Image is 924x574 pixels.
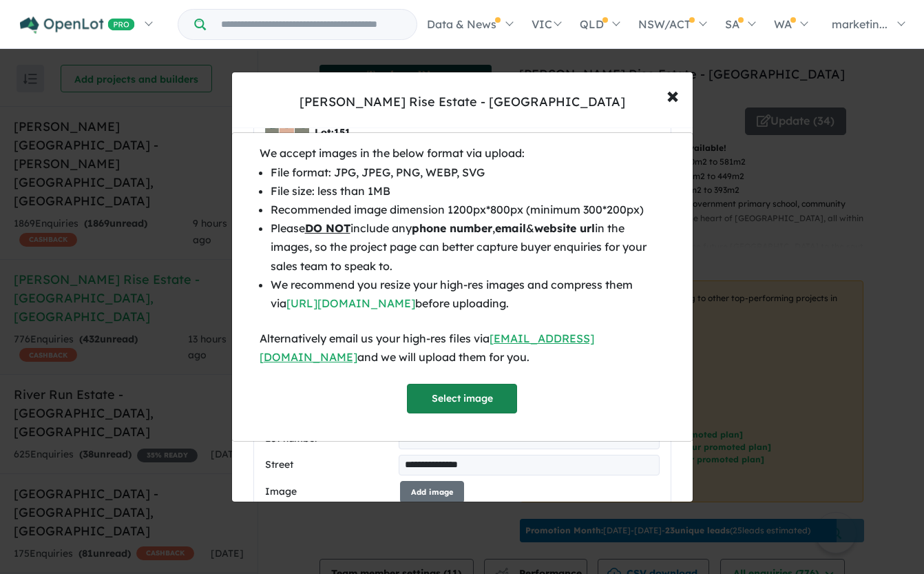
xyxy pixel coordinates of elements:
img: Openlot PRO Logo White [20,17,135,34]
li: Please include any , & in the images, so the project page can better capture buyer enquiries for ... [271,219,665,276]
div: Alternatively email us your high-res files via and we will upload them for you. [260,329,665,367]
span: marketin... [832,17,888,31]
li: Recommended image dimension 1200px*800px (minimum 300*200px) [271,201,665,219]
input: Try estate name, suburb, builder or developer [209,10,414,39]
div: We accept images in the below format via upload: [260,144,665,163]
b: website url [534,221,595,235]
li: File size: less than 1MB [271,182,665,201]
b: email [495,221,526,235]
button: Select image [407,384,517,413]
li: File format: JPG, JPEG, PNG, WEBP, SVG [271,163,665,182]
b: phone number [412,221,492,235]
a: [URL][DOMAIN_NAME] [286,296,415,310]
u: DO NOT [305,221,350,235]
li: We recommend you resize your high-res images and compress them via before uploading. [271,276,665,313]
